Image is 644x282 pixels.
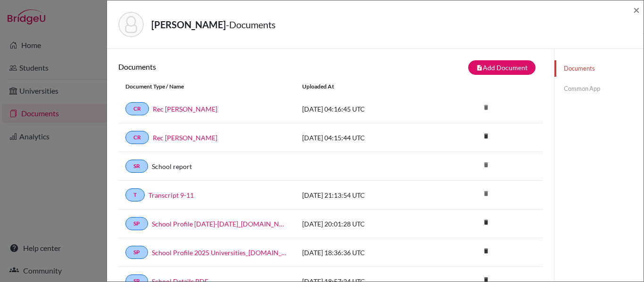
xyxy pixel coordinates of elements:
button: note_addAdd Document [468,60,536,75]
a: SP [125,246,148,259]
a: delete [479,130,493,143]
span: × [633,3,640,16]
i: delete [479,215,493,229]
a: School Profile [DATE]-[DATE]_[DOMAIN_NAME]_wide [152,219,288,229]
a: T [125,188,145,201]
div: Document Type / Name [118,82,295,91]
div: Uploaded at [295,82,437,91]
a: School Profile 2025 Universities_[DOMAIN_NAME]_wide [152,248,288,258]
i: note_add [476,64,483,71]
div: [DATE] 20:01:28 UTC [295,219,437,229]
a: CR [125,131,149,144]
a: School report [152,161,192,171]
h6: Documents [118,62,330,71]
a: Transcript 9-11 [149,190,194,200]
span: - Documents [226,19,276,30]
a: Rec [PERSON_NAME] [153,133,217,143]
div: [DATE] 04:16:45 UTC [295,104,437,114]
a: SP [125,217,148,230]
i: delete [479,244,493,258]
i: delete [479,186,493,201]
a: CR [125,102,149,115]
strong: [PERSON_NAME] [151,19,226,30]
i: delete [479,158,493,172]
a: SR [125,160,148,173]
div: [DATE] 18:36:36 UTC [295,248,437,258]
a: Common App [554,81,644,97]
button: Close [633,4,640,16]
div: [DATE] 21:13:54 UTC [295,190,437,200]
i: delete [479,100,493,114]
a: Rec [PERSON_NAME] [153,104,217,114]
div: [DATE] 04:15:44 UTC [295,133,437,143]
a: delete [479,217,493,229]
a: Documents [554,60,644,77]
i: delete [479,129,493,143]
a: delete [479,245,493,258]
